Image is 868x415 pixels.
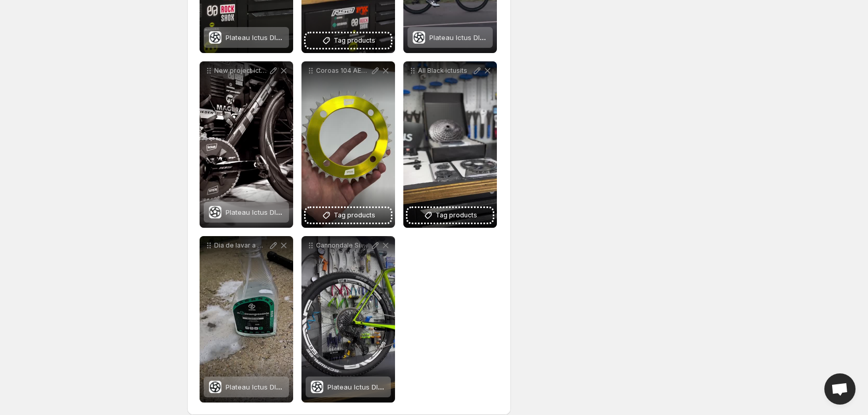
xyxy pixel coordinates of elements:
[436,210,477,221] span: Tag products
[418,67,472,75] p: All Black ictusits
[226,383,384,391] span: Plateau Ictus DIRECT XTR OFFSET 3MM 34T Noir
[327,383,486,391] span: Plateau Ictus DIRECT XTR OFFSET 3MM 30T Noir
[226,208,384,216] span: Plateau Ictus DIRECT XTR OFFSET 3MM 32T Noir
[334,210,375,221] span: Tag products
[824,373,856,405] a: Open chat
[200,61,293,228] div: New project ictusits gamajorginhoPlateau Ictus DIRECT XTR OFFSET 3MM 32T NoirPlateau Ictus DIRECT...
[301,61,395,228] div: Coroas 104 AERO GOLD Premium Tamanhos disponveis 32 dentes 40 gramas 34 dentes 50 gramas 36 dente...
[209,206,221,218] img: Plateau Ictus DIRECT XTR OFFSET 3MM 32T Noir
[226,33,410,42] span: Plateau Ictus DIRECT XTR OFFSET 3MM 30T Noir (Cópia)
[316,241,370,250] p: Cannondale Si com a melhor verso em upgrade ictusits
[334,35,375,46] span: Tag products
[403,61,497,228] div: All Black ictusitsTag products
[407,208,493,223] button: Tag products
[306,208,391,223] button: Tag products
[301,236,395,403] div: Cannondale Si com a melhor verso em upgrade ictusitsPlateau Ictus DIRECT XTR OFFSET 3MM 30T NoirP...
[316,67,370,75] p: Coroas 104 AERO GOLD Premium Tamanhos disponveis 32 dentes 40 gramas 34 dentes 50 gramas 36 dente...
[214,241,268,250] p: Dia de lavar a maquina com os melhores produtos multinacionais solifes
[429,33,614,42] span: Plateau Ictus DIRECT XTR OFFSET 3MM 30T Noir (Cópia)
[209,381,221,393] img: Plateau Ictus DIRECT XTR OFFSET 3MM 34T Noir
[413,31,425,44] img: Plateau Ictus DIRECT XTR OFFSET 3MM 30T Noir (Cópia)
[200,236,293,403] div: Dia de lavar a maquina com os melhores produtos multinacionais solifesPlateau Ictus DIRECT XTR OF...
[306,33,391,48] button: Tag products
[214,67,268,75] p: New project ictusits gamajorginho
[209,31,221,44] img: Plateau Ictus DIRECT XTR OFFSET 3MM 30T Noir (Cópia)
[311,381,323,393] img: Plateau Ictus DIRECT XTR OFFSET 3MM 30T Noir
